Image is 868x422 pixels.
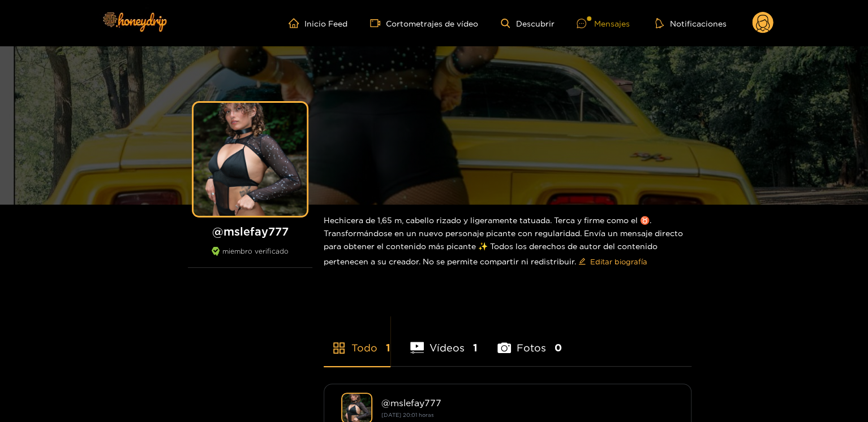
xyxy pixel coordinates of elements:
[594,19,629,28] font: Mensajes
[517,342,546,353] font: Fotos
[222,247,289,255] font: miembro verificado
[224,225,289,237] font: mslefay777
[590,258,647,266] font: Editar biografía
[386,342,390,353] font: 1
[370,18,386,28] span: cámara de vídeo
[289,18,304,28] span: hogar
[429,342,465,353] font: Vídeos
[381,412,434,418] font: [DATE] 20:01 horas
[332,341,346,355] span: tienda de aplicaciones
[386,19,478,28] font: Cortometrajes de vídeo
[501,19,554,28] a: Descubrir
[555,342,562,353] font: 0
[370,18,478,28] a: Cortometrajes de vídeo
[390,398,441,408] font: mslefay777
[515,19,554,28] font: Descubrir
[473,342,478,353] font: 1
[212,225,224,237] font: @
[669,19,726,28] font: Notificaciones
[652,18,729,29] button: Notificaciones
[576,253,650,271] button: editarEditar biografía
[381,398,390,408] font: @
[578,258,586,266] span: editar
[289,18,347,28] a: Inicio Feed
[351,342,377,353] font: Todo
[304,19,347,28] font: Inicio Feed
[324,216,683,266] font: Hechicera de 1,65 m, cabello rizado y ligeramente tatuada. Terca y firme como el ♉️. Transformánd...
